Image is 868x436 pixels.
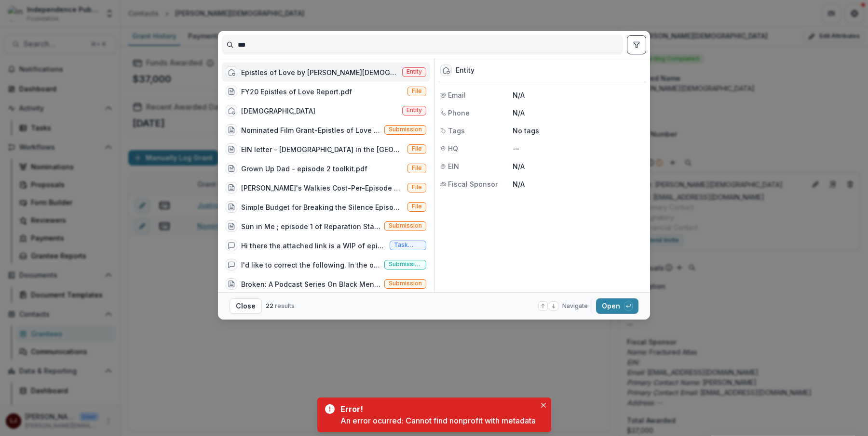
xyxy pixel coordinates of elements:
[513,126,539,136] p: No tags
[241,144,404,154] div: EIN letter - [DEMOGRAPHIC_DATA] in the [GEOGRAPHIC_DATA]pdf
[389,222,422,229] span: Submission
[394,242,422,248] span: Task comment
[241,183,404,193] div: [PERSON_NAME]'s Walkies Cost-Per-Episode Budget - Budget.pdf
[241,125,380,135] div: Nominated Film Grant-Epistles of Love by [PERSON_NAME]-5/8/2020-6/8/2021
[241,202,404,212] div: Simple Budget for Breaking the Silence Episode.xlsx
[241,279,380,289] div: Broken: A Podcast Series On Black Men's Mental Health ("Broken” is an 8-episode podcast series th...
[241,241,386,251] div: Hi there the attached link is a WIP of episode 3 out of the 4 produced for the series.
[241,221,380,231] div: Sun in Me ; episode 1 of Reparation Station (To share digestible strategies and stories of repara...
[627,35,646,54] button: toggle filters
[513,143,644,154] p: --
[241,67,398,77] div: Epistles of Love by [PERSON_NAME][DEMOGRAPHIC_DATA]
[275,302,295,309] span: results
[412,165,422,171] span: File
[412,145,422,152] span: File
[340,403,532,415] div: Error!
[448,161,459,171] span: EIN
[513,161,644,171] p: N/A
[241,87,352,97] div: FY20 Epistles of Love Report.pdf
[412,203,422,210] span: File
[266,302,273,309] span: 22
[241,106,315,116] div: [DEMOGRAPHIC_DATA]
[389,126,422,133] span: Submission
[513,90,644,100] p: N/A
[456,66,475,75] div: Entity
[412,88,422,94] span: File
[230,298,262,314] button: Close
[412,184,422,191] span: File
[241,164,367,174] div: Grown Up Dad - episode 2 toolkit.pdf
[340,415,536,426] div: An error ocurred: Cannot find nonprofit with metadata
[448,90,466,100] span: Email
[407,68,422,75] span: Entity
[538,399,549,411] button: Close
[513,179,644,189] p: N/A
[448,108,470,118] span: Phone
[241,260,380,270] div: I'd like to correct the following. In the outcomes section: where it says "12 audio podcast episo...
[562,302,588,310] span: Navigate
[448,143,458,154] span: HQ
[407,107,422,114] span: Entity
[448,126,465,136] span: Tags
[513,108,644,118] p: N/A
[389,280,422,287] span: Submission
[389,261,422,268] span: Submission comment
[596,298,638,314] button: Open
[448,179,498,189] span: Fiscal Sponsor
